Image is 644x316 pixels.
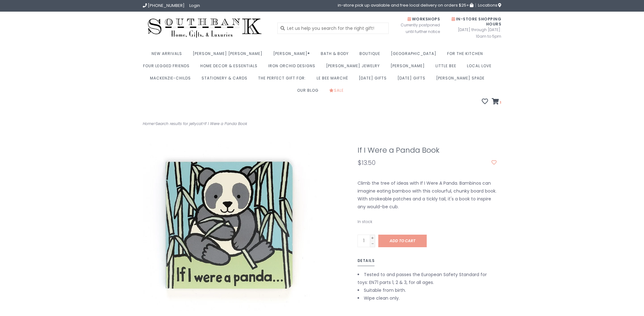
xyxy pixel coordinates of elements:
[358,271,497,286] li: Tested to and passes the European Safety Standard for toys: EN71 parts 1, 2 & 3, for all ages.
[449,26,501,40] span: [DATE] through [DATE]: 10am to 5pm
[268,62,319,74] a: Iron Orchid Designs
[475,3,501,7] a: Locations
[202,74,251,86] a: Stationery & Cards
[408,16,440,22] span: Workshops
[277,23,389,34] input: Let us help you search for the right gift!
[353,179,502,211] div: Climb the tree of ideas with If I Were A Panda. Bambinos can imagine eating bamboo with this colo...
[358,286,497,294] li: Suitable from birth.
[156,121,203,126] a: Search results for jellycat
[326,62,383,74] a: [PERSON_NAME] Jewelry
[317,74,351,86] a: Le Bee Marché
[370,241,375,246] a: -
[189,3,200,8] a: Login
[204,121,247,126] a: If I Were a Panda Book
[358,257,375,266] a: Details
[391,62,428,74] a: [PERSON_NAME]
[447,49,486,62] a: For the Kitchen
[143,62,193,74] a: Four Legged Friends
[273,49,313,62] a: [PERSON_NAME]®
[150,74,194,86] a: MacKenzie-Childs
[478,2,501,8] span: Locations
[436,74,488,86] a: [PERSON_NAME] Spade
[152,49,185,62] a: New Arrivals
[338,3,473,7] span: in-store pick up available and free local delivery on orders $25+
[329,86,347,98] a: Sale
[397,74,429,86] a: [DATE] Gifts
[358,146,497,154] h1: If I Were a Panda Book
[499,100,501,105] span: 1
[321,49,352,62] a: Bath & Body
[492,99,501,105] a: 1
[143,16,267,40] img: Southbank Gift Company -- Home, Gifts, and Luxuries
[193,49,266,62] a: [PERSON_NAME] [PERSON_NAME]
[390,238,415,243] span: Add to cart
[200,62,261,74] a: Home Decor & Essentials
[436,62,459,74] a: Little Bee
[358,219,372,224] span: In stock
[297,86,322,98] a: Our Blog
[148,3,185,8] span: [PHONE_NUMBER]
[452,16,501,27] span: In-Store Shopping Hours
[143,121,154,126] a: Home
[393,22,440,35] span: Currently postponed until further notice
[378,235,427,247] a: Add to cart
[258,74,309,86] a: The perfect gift for:
[143,3,185,8] a: [PHONE_NUMBER]
[359,49,383,62] a: Boutique
[491,160,497,166] a: Add to wishlist
[391,49,440,62] a: [GEOGRAPHIC_DATA]
[138,120,322,127] div: > >
[358,294,497,302] li: Wipe clean only.
[358,158,375,167] span: $13.50
[359,74,390,86] a: [DATE] Gifts
[370,235,375,241] a: +
[467,62,495,74] a: Local Love
[143,137,317,311] img: Jellycat If I Were a Panda Book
